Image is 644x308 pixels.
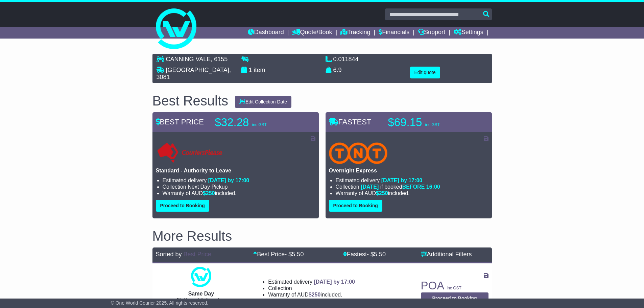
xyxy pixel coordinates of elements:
span: $ [203,190,215,196]
a: Dashboard [248,27,284,39]
span: 6.9 [333,67,342,73]
button: Proceed to Booking [421,292,488,304]
span: 16:00 [426,184,440,190]
li: Collection [336,184,488,190]
span: BEFORE [402,184,425,190]
button: Edit Collection Date [235,96,291,108]
a: Quote/Book [292,27,332,39]
span: $ [309,292,321,298]
span: if booked [361,184,440,190]
li: Estimated delivery [336,177,488,184]
span: [DATE] by 17:00 [314,279,355,285]
img: One World Courier: Same Day Nationwide(quotes take 0.5-1 hour) [191,267,211,287]
button: Proceed to Booking [156,200,209,212]
span: inc GST [425,122,440,127]
span: item [254,67,265,73]
p: POA [421,279,488,292]
img: TNT Domestic: Overnight Express [329,142,388,164]
span: CANNING VALE [166,56,211,63]
span: [GEOGRAPHIC_DATA] [166,67,229,73]
span: , 3081 [157,67,231,81]
div: Best Results [149,93,232,108]
li: Warranty of AUD included. [163,190,315,196]
span: 5.50 [292,251,304,258]
button: Edit quote [410,67,440,78]
span: - $ [285,251,304,258]
span: 250 [312,292,321,298]
li: Warranty of AUD included. [336,190,488,196]
span: 0.011844 [333,56,359,63]
span: © One World Courier 2025. All rights reserved. [111,300,209,306]
a: Tracking [340,27,370,39]
p: Overnight Express [329,167,488,174]
span: $ [376,190,388,196]
span: inc GST [252,122,267,127]
span: 1 [249,67,252,73]
span: [DATE] [361,184,379,190]
span: Next Day Pickup [188,184,228,190]
a: Financials [379,27,409,39]
a: Best Price [184,251,211,258]
li: Warranty of AUD included. [268,291,355,298]
a: Fastest- $5.50 [343,251,386,258]
p: Standard - Authority to Leave [156,167,315,174]
button: Proceed to Booking [329,200,382,212]
a: Best Price- $5.50 [253,251,304,258]
span: - $ [367,251,386,258]
li: Collection [163,184,315,190]
h2: More Results [152,229,492,243]
a: Additional Filters [421,251,472,258]
li: Collection [268,285,355,291]
li: Estimated delivery [163,177,315,184]
span: BEST PRICE [156,118,204,126]
span: inc GST [447,286,461,290]
span: 250 [206,190,215,196]
span: [DATE] by 17:00 [208,177,249,183]
a: Support [418,27,445,39]
p: $32.28 [215,116,300,129]
span: 250 [379,190,388,196]
span: 5.50 [374,251,386,258]
span: FASTEST [329,118,372,126]
span: [DATE] by 17:00 [381,177,423,183]
a: Settings [454,27,483,39]
span: , 6155 [211,56,228,63]
li: Estimated delivery [268,279,355,285]
p: $69.15 [388,116,473,129]
img: Couriers Please: Standard - Authority to Leave [156,142,224,164]
span: Sorted by [156,251,182,258]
